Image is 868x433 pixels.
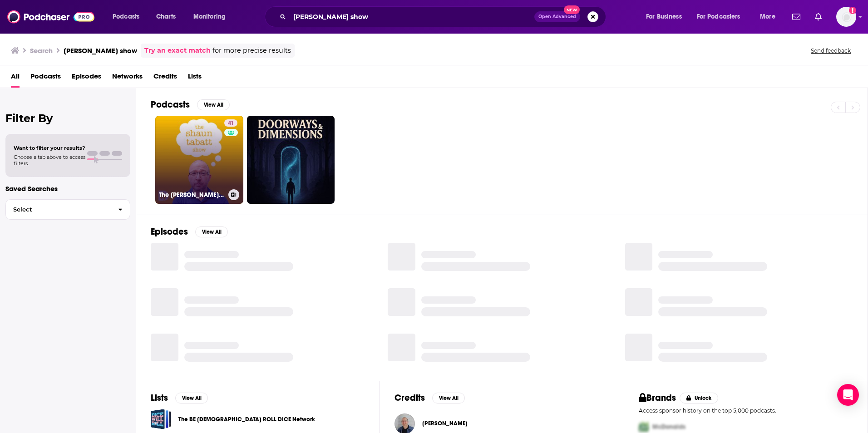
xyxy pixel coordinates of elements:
a: ListsView All [151,392,208,403]
span: New [564,5,580,14]
a: Charts [150,10,181,24]
h3: [PERSON_NAME] show [64,46,137,55]
a: Shaun Tabatt [422,420,468,427]
h2: Credits [395,392,425,403]
span: Podcasts [113,10,139,23]
span: for more precise results [212,45,291,56]
span: More [760,10,775,23]
img: User Profile [836,7,856,27]
button: open menu [691,10,754,24]
button: open menu [106,10,151,24]
button: Show profile menu [836,7,856,27]
span: Logged in as TinaPugh [836,7,856,27]
span: McDonalds [652,423,686,431]
a: EpisodesView All [151,226,228,237]
button: open menu [640,10,693,24]
button: Open AdvancedNew [534,11,580,22]
span: Open Advanced [538,15,576,19]
a: PodcastsView All [151,99,230,110]
a: Show notifications dropdown [789,9,804,25]
span: Want to filter your results? [14,145,85,151]
h2: Lists [151,392,168,403]
a: 41The [PERSON_NAME] Show [155,116,243,204]
span: Monitoring [193,10,226,23]
h2: Brands [639,392,676,403]
button: View All [175,393,208,403]
input: Search podcasts, credits, & more... [290,10,534,24]
p: Saved Searches [5,184,130,193]
div: Open Intercom Messenger [837,384,859,406]
a: Lists [188,69,202,88]
a: The BE GAY ROLL DICE Network [151,409,171,429]
span: Select [6,207,111,212]
a: Episodes [72,69,101,88]
button: Send feedback [808,47,853,54]
div: Search podcasts, credits, & more... [273,6,615,27]
span: 41 [228,119,234,128]
button: open menu [754,10,787,24]
a: Credits [153,69,177,88]
h3: The [PERSON_NAME] Show [159,191,225,199]
h3: Search [30,46,53,55]
h2: Episodes [151,226,188,237]
a: Show notifications dropdown [811,9,825,25]
button: Select [5,199,130,220]
h2: Filter By [5,112,130,125]
h2: Podcasts [151,99,190,110]
a: Podcasts [30,69,61,88]
a: 41 [224,119,237,127]
button: View All [432,393,465,403]
button: View All [195,226,228,237]
span: For Business [646,10,682,23]
span: Choose a tab above to access filters. [14,154,85,167]
span: Charts [156,10,176,23]
a: The BE [DEMOGRAPHIC_DATA] ROLL DICE Network [178,414,315,424]
button: open menu [187,10,237,24]
a: Try an exact match [144,45,211,56]
img: Podchaser - Follow, Share and Rate Podcasts [7,8,94,25]
a: CreditsView All [395,392,465,403]
button: Unlock [680,393,718,403]
a: Networks [112,69,143,88]
p: Access sponsor history on the top 5,000 podcasts. [639,407,853,414]
span: [PERSON_NAME] [422,420,468,427]
svg: Add a profile image [849,7,856,14]
span: For Podcasters [697,10,740,23]
a: All [11,69,20,88]
button: View All [197,99,230,110]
